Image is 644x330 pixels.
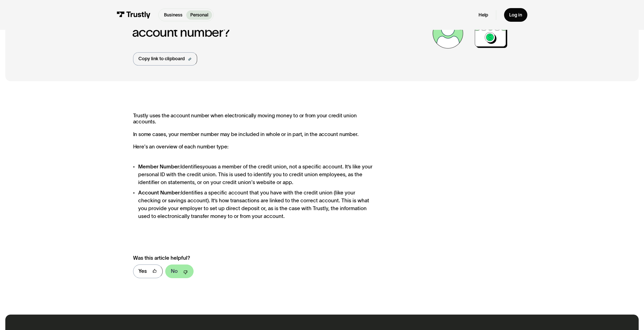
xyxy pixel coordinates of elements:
[160,10,186,20] a: Business
[165,265,193,278] a: No
[171,267,178,275] div: No
[117,11,151,18] img: Trustly Logo
[138,55,185,62] div: Copy link to clipboard
[138,267,147,275] div: Yes
[190,12,208,18] p: Personal
[509,12,522,18] div: Log in
[133,113,377,150] p: Trustly uses the account number when electronically moving money to or from your credit union acc...
[133,254,363,262] div: Was this article helpful?
[138,164,180,169] strong: Member Number:
[133,265,163,278] a: Yes
[138,190,181,195] strong: Account Number:
[479,12,488,18] a: Help
[133,52,197,65] a: Copy link to clipboard
[504,8,527,22] a: Log in
[133,189,377,220] li: Identifies a specific account that you have with the credit union (like your checking or savings ...
[133,163,377,186] li: Identifies as a member of the credit union, not a specific account. It’s like your personal ID wi...
[164,12,182,18] p: Business
[202,164,211,169] em: you
[186,10,212,20] a: Personal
